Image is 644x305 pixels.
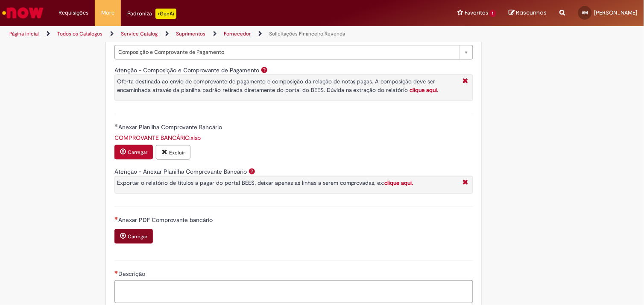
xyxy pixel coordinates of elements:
[1,4,45,21] img: ServiceNow
[490,10,496,17] span: 1
[118,270,147,278] span: Descrição
[410,86,439,94] a: clique aqui.
[59,9,88,17] span: Requisições
[57,30,102,37] a: Todos os Catálogos
[156,145,190,160] button: Excluir anexo COMPROVANTE BANCÁRIO.xlsb
[114,216,118,220] span: Necessários
[6,26,423,42] ul: Trilhas de página
[118,35,170,42] span: Tipo de solicitação
[114,66,259,74] label: Atenção - Composição e Comprovante de Pagamento
[118,216,214,224] span: Anexar PDF Comprovante bancário
[516,9,547,17] span: Rascunhos
[128,149,147,156] small: Carregar
[224,30,251,37] a: Fornecedor
[465,9,488,17] span: Favoritos
[247,168,257,175] span: Ajuda para Atenção - Anexar Planilha Comprovante Bancário
[594,9,638,16] span: [PERSON_NAME]
[101,9,114,17] span: More
[117,179,413,187] span: Exportar o relatório de títulos a pagar do portal BEES, deixar apenas as linhas a serem comprovad...
[118,123,224,131] span: Anexar Planilha Comprovante Bancário
[155,9,176,19] p: +GenAi
[117,78,439,94] span: Oferta destinada ao envio de comprovante de pagamento e composição da relação de notas pagas. A c...
[114,134,201,142] a: Download de COMPROVANTE BANCÁRIO.xlsb
[509,9,547,17] a: Rascunhos
[114,124,118,127] span: Obrigatório Preenchido
[461,77,471,86] i: Fechar More information Por question_atencao
[121,30,158,37] a: Service Catalog
[9,30,39,37] a: Página inicial
[127,9,176,19] div: Padroniza
[582,10,588,15] span: AM
[114,145,153,160] button: Carregar anexo de Anexar Planilha Comprovante Bancário Required
[169,149,185,156] small: Excluir
[114,280,473,303] textarea: Descrição
[118,45,456,59] span: Composição e Comprovante de Pagamento
[114,168,247,175] label: Atenção - Anexar Planilha Comprovante Bancário
[114,229,153,244] button: Carregar anexo de Anexar PDF Comprovante bancário Required
[176,30,205,37] a: Suprimentos
[128,234,147,240] small: Carregar
[114,270,118,274] span: Necessários
[461,178,471,187] i: Fechar More information Por question_atencao_comprovante_bancario
[385,179,413,187] a: clique aqui.
[259,66,269,73] span: Ajuda para Atenção - Composição e Comprovante de Pagamento
[269,30,345,37] a: Solicitações Financeiro Revenda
